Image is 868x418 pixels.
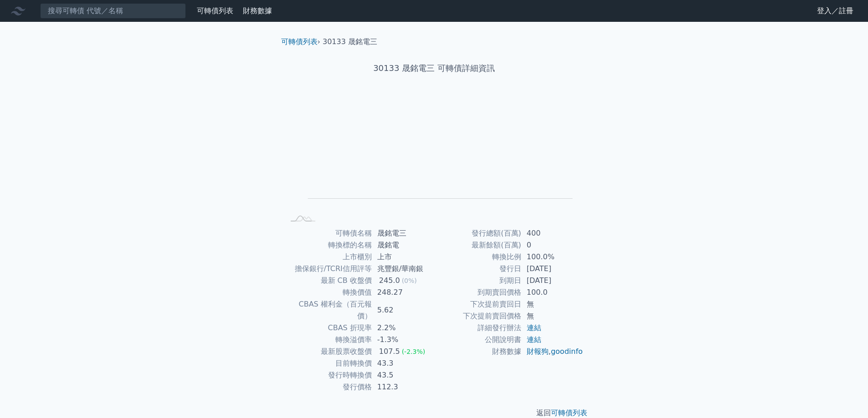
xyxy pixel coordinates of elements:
[527,323,541,332] a: 連結
[372,358,434,369] td: 43.3
[285,346,372,358] td: 最新股票收盤價
[281,36,320,47] li: ›
[372,369,434,381] td: 43.5
[434,298,521,310] td: 下次提前賣回日
[434,322,521,334] td: 詳細發行辦法
[285,369,372,381] td: 發行時轉換價
[521,287,584,298] td: 100.0
[285,239,372,251] td: 轉換標的名稱
[434,275,521,287] td: 到期日
[521,310,584,322] td: 無
[243,6,272,15] a: 財務數據
[527,335,541,344] a: 連結
[285,251,372,263] td: 上市櫃別
[521,251,584,263] td: 100.0%
[274,62,595,75] h1: 30133 晟銘電三 可轉債詳細資訊
[372,239,434,251] td: 晟銘電
[372,334,434,346] td: -1.3%
[377,275,402,287] div: 245.0
[372,287,434,298] td: 248.27
[434,263,521,275] td: 發行日
[527,347,549,356] a: 財報狗
[521,263,584,275] td: [DATE]
[372,322,434,334] td: 2.2%
[285,381,372,393] td: 發行價格
[434,251,521,263] td: 轉換比例
[285,263,372,275] td: 擔保銀行/TCRI信用評等
[285,334,372,346] td: 轉換溢價率
[372,263,434,275] td: 兆豐銀/華南銀
[285,298,372,322] td: CBAS 權利金（百元報價）
[285,275,372,287] td: 最新 CB 收盤價
[285,358,372,369] td: 目前轉換價
[434,334,521,346] td: 公開說明書
[521,275,584,287] td: [DATE]
[323,36,377,47] li: 30133 晟銘電三
[372,381,434,393] td: 112.3
[551,408,587,417] a: 可轉債列表
[521,346,584,358] td: ,
[434,346,521,358] td: 財務數據
[285,227,372,239] td: 可轉債名稱
[434,239,521,251] td: 最新餘額(百萬)
[285,287,372,298] td: 轉換價值
[434,227,521,239] td: 發行總額(百萬)
[372,251,434,263] td: 上市
[434,310,521,322] td: 下次提前賣回價格
[197,6,233,15] a: 可轉債列表
[402,348,426,355] span: (-2.3%)
[810,4,861,18] a: 登入／註冊
[402,277,417,284] span: (0%)
[285,322,372,334] td: CBAS 折現率
[521,227,584,239] td: 400
[521,298,584,310] td: 無
[299,103,573,212] g: Chart
[372,298,434,322] td: 5.62
[551,347,583,356] a: goodinfo
[40,3,186,19] input: 搜尋可轉債 代號／名稱
[521,239,584,251] td: 0
[372,227,434,239] td: 晟銘電三
[377,346,402,358] div: 107.5
[281,37,318,46] a: 可轉債列表
[434,287,521,298] td: 到期賣回價格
